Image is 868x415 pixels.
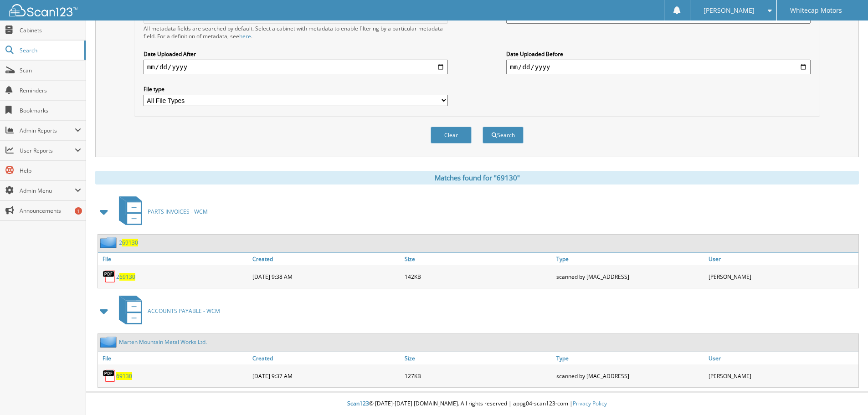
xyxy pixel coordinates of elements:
div: [PERSON_NAME] [706,367,858,385]
label: Date Uploaded Before [506,50,811,58]
a: File [98,253,250,265]
span: Admin Reports [20,127,75,134]
div: Matches found for "69130" [95,171,859,184]
div: 127KB [402,367,555,385]
span: User Reports [20,147,75,154]
span: Reminders [20,87,81,94]
a: File [98,352,250,364]
div: [DATE] 9:37 AM [250,367,402,385]
a: User [706,352,858,364]
span: Whitecap Motors [790,8,842,13]
div: [PERSON_NAME] [706,267,858,286]
div: All metadata fields are searched by default. Select a cabinet with metadata to enable filtering b... [144,25,448,40]
a: here [239,32,251,40]
div: © [DATE]-[DATE] [DOMAIN_NAME]. All rights reserved | appg04-scan123-com | [86,393,868,415]
img: folder2.png [100,336,119,348]
div: 142KB [402,267,555,286]
a: 69130 [116,372,132,380]
a: Size [402,253,555,265]
div: [DATE] 9:38 AM [250,267,402,286]
span: 69130 [122,239,138,246]
span: Search [20,46,80,54]
span: Admin Menu [20,187,75,195]
a: User [706,253,858,265]
div: 1 [75,207,82,215]
span: PARTS INVOICES - WCM [148,208,208,215]
span: Scan123 [347,400,369,407]
div: scanned by [MAC_ADDRESS] [554,267,706,286]
span: Scan [20,67,81,74]
label: File type [144,85,448,93]
a: Created [250,352,402,364]
a: 269130 [119,239,138,246]
a: Size [402,352,555,364]
a: Privacy Policy [573,400,607,407]
span: [PERSON_NAME] [704,8,755,13]
span: 69130 [119,273,135,281]
label: Date Uploaded After [144,50,448,58]
button: Search [483,127,524,143]
img: PDF.png [103,369,116,383]
a: Marten Mountain Metal Works Ltd. [119,338,207,346]
span: ACCOUNTS PAYABLE - WCM [148,307,220,315]
input: end [506,60,811,74]
button: Clear [431,127,472,143]
span: Help [20,167,81,174]
img: folder2.png [100,237,119,248]
a: ACCOUNTS PAYABLE - WCM [113,293,220,329]
a: Created [250,253,402,265]
img: PDF.png [103,270,116,283]
a: PARTS INVOICES - WCM [113,194,208,230]
iframe: Chat Widget [822,371,868,415]
a: Type [554,352,706,364]
img: scan123-logo-white.svg [9,4,77,16]
a: 269130 [116,273,135,281]
span: Bookmarks [20,107,81,114]
span: Cabinets [20,26,81,34]
input: start [144,60,448,74]
a: Type [554,253,706,265]
span: Announcements [20,207,81,215]
div: scanned by [MAC_ADDRESS] [554,367,706,385]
